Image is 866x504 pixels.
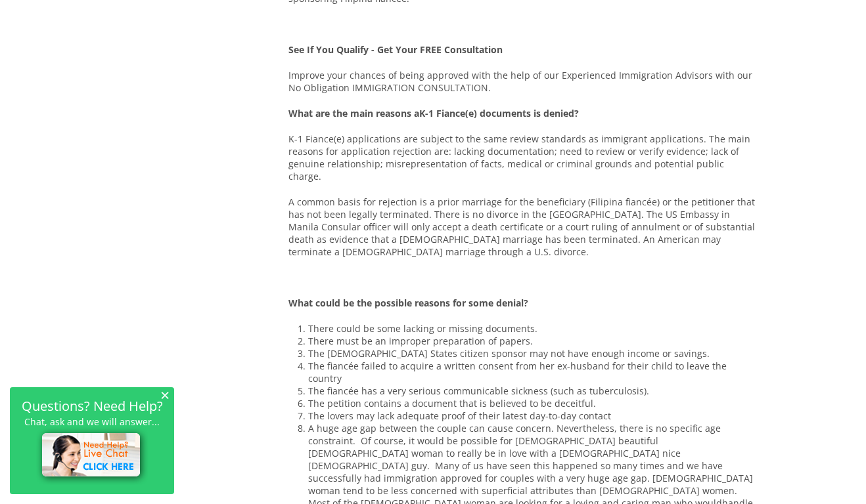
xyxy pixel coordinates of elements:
span: × [160,389,170,400]
li: The [DEMOGRAPHIC_DATA] States citizen sponsor may not have enough income or savings. [308,347,755,360]
li: There must be an improper preparation of papers. [308,335,755,347]
strong: K-1 Fiance(e) documents is denied? [419,107,579,119]
strong: What could be the possible reasons for some denial? [288,297,528,309]
p: Improve your chances of being approved with the help of our Experienced Immigration Advisors with... [288,69,755,94]
li: The lovers may lack adequate proof of their latest day-to-day contact [308,409,755,422]
strong: What are the main reasons a [288,107,419,119]
p: Chat, ask and we will answer... [16,416,168,427]
li: The fiancée failed to acquire a written consent from her ex-husband for their child to leave the ... [308,360,755,385]
img: live-chat-icon.png [36,427,148,485]
li: The petition contains a document that is believed to be deceitful. [308,397,755,409]
h2: Questions? Need Help? [16,400,168,411]
strong: See If You Qualify - Get Your FREE Consultation [288,43,503,56]
li: There could be some lacking or missing documents. [308,322,755,335]
li: The fiancée has a very serious communicable sickness (such as tuberculosis). [308,385,755,397]
p: K-1 Fiance(e) applications are subject to the same review standards as immigrant applications. Th... [288,133,755,182]
p: A common basis for rejection is a prior marriage for the beneficiary (Filipina fiancée) or the pe... [288,196,755,258]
